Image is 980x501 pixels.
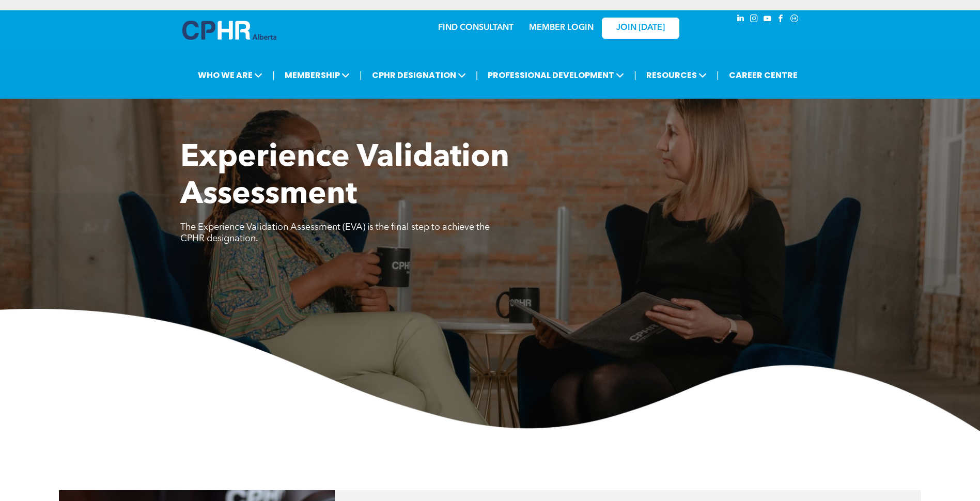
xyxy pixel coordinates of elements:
a: facebook [775,13,787,27]
span: WHO WE ARE [195,66,266,85]
a: JOIN [DATE] [602,18,679,39]
img: A blue and white logo for cp alberta [182,21,276,40]
li: | [360,65,362,86]
a: CAREER CENTRE [726,66,801,85]
li: | [476,65,478,86]
span: RESOURCES [643,66,710,85]
a: Social network [789,13,800,27]
li: | [717,65,719,86]
a: youtube [762,13,773,27]
a: linkedin [735,13,746,27]
span: CPHR DESIGNATION [369,66,469,85]
span: The Experience Validation Assessment (EVA) is the final step to achieve the CPHR designation. [180,223,490,243]
span: Experience Validation Assessment [180,143,509,211]
a: MEMBER LOGIN [529,24,594,32]
span: MEMBERSHIP [282,66,353,85]
span: PROFESSIONAL DEVELOPMENT [485,66,627,85]
a: FIND CONSULTANT [438,24,514,32]
span: JOIN [DATE] [616,23,665,33]
li: | [634,65,636,86]
li: | [272,65,275,86]
a: instagram [749,13,760,27]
